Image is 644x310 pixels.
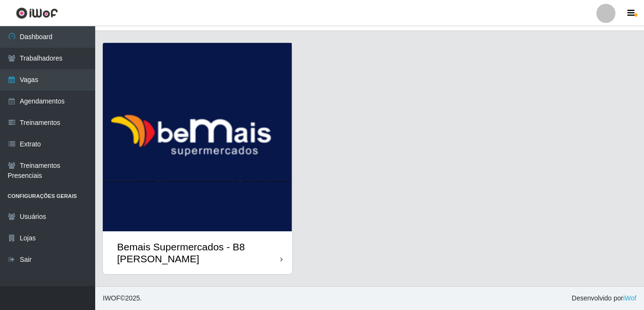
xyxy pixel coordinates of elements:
span: IWOF [103,294,120,302]
img: cardImg [103,43,292,231]
div: Bemais Supermercados - B8 [PERSON_NAME] [117,241,280,265]
a: iWof [623,294,636,302]
a: Bemais Supermercados - B8 [PERSON_NAME] [103,43,292,274]
img: CoreUI Logo [16,7,58,19]
span: Desenvolvido por [572,293,636,303]
span: © 2025 . [103,293,142,303]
